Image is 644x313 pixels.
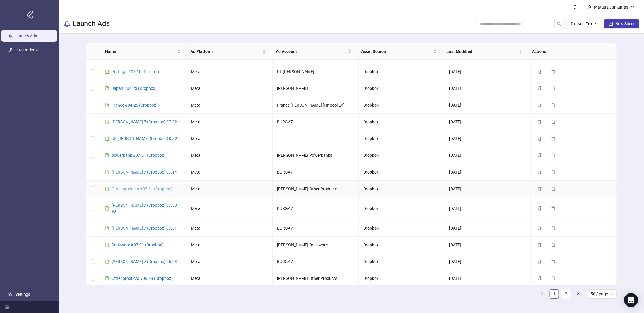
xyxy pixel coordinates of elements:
td: [PERSON_NAME] Powerbanks [273,147,359,164]
td: [DATE] [444,97,530,114]
span: copy [538,276,542,280]
span: New Sheet [615,21,635,26]
a: Launch Ads [15,33,37,38]
td: BURGA7 [273,253,359,270]
li: 1 [550,289,559,299]
span: file [105,187,109,191]
a: Portugal #07.10 (Dropbox) [111,69,161,74]
td: [DATE] [444,220,530,237]
button: right [573,289,582,299]
a: Other products #07.11 (Dropbox) [111,186,173,191]
span: 50 / page [591,290,613,298]
td: Meta [186,80,272,97]
a: Settings [15,292,30,297]
td: Dropbox [359,97,444,114]
span: delete [551,276,555,280]
span: Ad Account [276,48,347,55]
li: 2 [561,289,571,299]
td: Dropbox [359,220,444,237]
td: Meta [186,63,272,80]
span: delete [551,260,555,264]
span: copy [538,260,542,264]
a: 2 [562,290,570,298]
span: delete [551,170,555,174]
td: Dropbox [359,253,444,270]
span: copy [538,243,542,247]
span: file [105,243,109,247]
a: France #04.25 (Dropbox) [111,103,158,107]
span: delete [551,206,555,211]
td: Dropbox [359,80,444,97]
span: copy [538,86,542,90]
td: Dropbox [359,164,444,181]
a: [PERSON_NAME] 7 (Dropbox) 07.09 #3 [111,203,177,214]
a: 1 [550,290,559,298]
span: delete [551,187,555,191]
td: Meta [186,147,272,164]
span: file [105,153,109,157]
th: Actions [527,43,613,60]
td: Dropbox [359,181,444,197]
td: Dropbox [359,114,444,130]
td: Meta [186,270,272,287]
td: [DATE] [444,130,530,147]
a: [PERSON_NAME] 7 (Dropbox) 06.23 [111,259,177,264]
span: copy [538,120,542,124]
span: file [105,120,109,124]
span: down [631,5,635,9]
td: [DATE] [444,164,530,181]
span: copy [538,137,542,141]
span: left [541,292,544,295]
a: [PERSON_NAME] 7 (Dropbox) 07.01 [111,226,177,230]
span: Name [105,48,176,55]
th: Name [100,43,186,60]
button: New Sheet [604,19,639,28]
a: Integrations [15,48,38,52]
div: Page Size [587,289,617,299]
span: delete [551,86,555,90]
li: Next Page [573,289,582,299]
td: Meta [186,181,272,197]
td: [DATE] [444,270,530,287]
td: [DATE] [444,197,530,220]
td: [DATE] [444,80,530,97]
span: Add Folder [577,21,597,26]
span: delete [551,153,555,157]
td: Meta [186,253,272,270]
li: Previous Page [538,289,547,299]
span: Last Modified [447,48,518,55]
span: file [105,103,109,107]
th: Ad Account [271,43,356,60]
span: delete [551,70,555,74]
span: file [105,170,109,174]
span: user [588,5,592,9]
td: [DATE] [444,181,530,197]
td: [DATE] [444,237,530,253]
td: [DATE] [444,147,530,164]
span: copy [538,103,542,107]
a: US [PERSON_NAME] (Dropbox) 07.22 [111,136,180,141]
td: Dropbox [359,270,444,287]
span: file [105,86,109,90]
td: BURGA7 [273,114,359,130]
span: file [105,137,109,141]
span: folder-add [571,22,575,26]
td: [DATE] [444,63,530,80]
td: Dropbox [359,63,444,80]
a: Drinkware #07.01 (Dropbox) [111,243,163,247]
td: - [273,130,359,147]
span: file [105,226,109,230]
td: Meta [186,97,272,114]
button: Add Folder [566,19,602,28]
td: BURGA7 [273,220,359,237]
span: copy [538,187,542,191]
td: Meta [186,220,272,237]
span: file [105,276,109,280]
span: file [105,70,109,74]
td: Meta [186,164,272,181]
span: search [557,22,561,26]
span: right [576,292,579,295]
span: copy [538,226,542,230]
span: copy [538,206,542,211]
a: Other products #06.19 (Dropbox) [111,276,173,281]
